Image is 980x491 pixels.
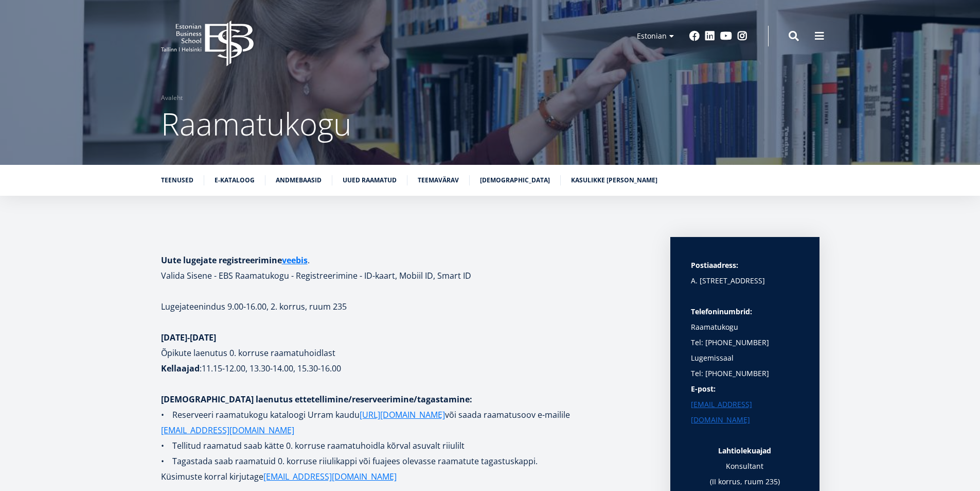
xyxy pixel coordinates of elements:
p: • Reserveeri raamatukogu kataloogi Urram kaudu või saada raamatusoov e-mailile [161,407,650,438]
a: Teenused [161,175,193,185]
p: Lugejateenindus 9.00-16.00, 2. korrus, ruum 235 [161,299,650,314]
a: Facebook [689,31,700,41]
a: Kasulikke [PERSON_NAME] [571,175,657,185]
p: Tel: [PHONE_NUMBER] Lugemissaal [691,335,799,366]
a: Youtube [720,31,732,41]
p: Raamatukogu [691,304,799,335]
p: : [161,345,650,392]
strong: Telefoninumbrid: [691,307,752,316]
b: Õpikute laenutus 0. korruse raamatuhoidlast [161,347,335,359]
a: [EMAIL_ADDRESS][DOMAIN_NAME] [691,397,799,428]
a: Instagram [737,31,747,41]
strong: [DEMOGRAPHIC_DATA] laenutus ettetellimine/reserveerimine/tagastamine: [161,394,472,405]
p: • Tellitud raamatud saab kätte 0. korruse raamatuhoidla kõrval asuvalt riiulilt [161,438,650,453]
span: Raamatukogu [161,103,351,145]
a: [URL][DOMAIN_NAME] [360,407,445,422]
p: A. [STREET_ADDRESS] [691,273,799,289]
a: Avaleht [161,93,183,103]
strong: [DATE]-[DATE] [161,332,216,343]
a: [EMAIL_ADDRESS][DOMAIN_NAME] [263,469,397,484]
strong: E-post: [691,384,716,394]
a: [DEMOGRAPHIC_DATA] [480,175,550,185]
a: Andmebaasid [276,175,322,185]
strong: Uute lugejate registreerimine [161,255,308,266]
p: • Tagastada saab raamatuid 0. korruse riiulikappi või fuajees olevasse raamatute tagastuskappi. [161,453,650,469]
a: Uued raamatud [343,175,397,185]
h1: . Valida Sisene - EBS Raamatukogu - Registreerimine - ID-kaart, Mobiil ID, Smart ID [161,252,650,283]
a: veebis [282,252,308,268]
a: [EMAIL_ADDRESS][DOMAIN_NAME] [161,422,294,438]
a: E-kataloog [215,175,255,185]
b: 11.15-12.00, 13.30-14.00, 15.30-16.00 [202,363,341,374]
a: Teemavärav [418,175,459,185]
a: Linkedin [705,31,715,41]
p: Küsimuste korral kirjutage [161,469,650,484]
p: Tel: [PHONE_NUMBER] [691,366,799,381]
strong: Kellaajad [161,363,200,374]
strong: Postiaadress: [691,260,738,270]
strong: Lahtiolekuajad [718,446,771,455]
